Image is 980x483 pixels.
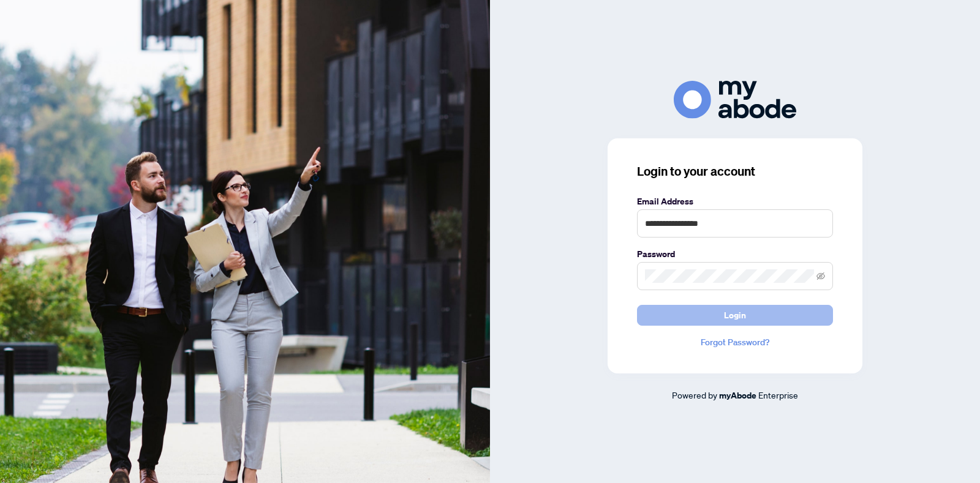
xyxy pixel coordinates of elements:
[637,335,833,349] a: Forgot Password?
[672,389,717,400] span: Powered by
[724,305,746,325] span: Login
[719,389,756,402] a: myAbode
[637,195,833,208] label: Email Address
[758,389,798,400] span: Enterprise
[816,272,825,280] span: eye-invisible
[637,305,833,326] button: Login
[637,163,833,180] h3: Login to your account
[637,247,833,261] label: Password
[674,81,796,118] img: ma-logo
